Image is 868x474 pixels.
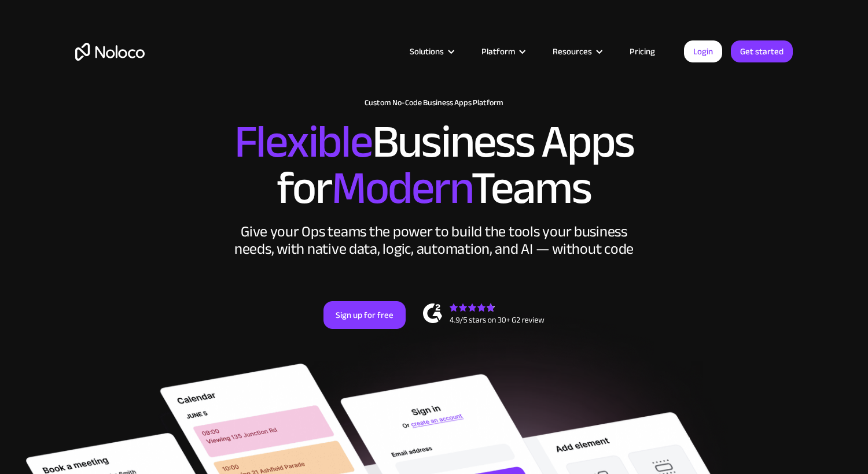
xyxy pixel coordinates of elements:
[481,44,515,59] div: Platform
[684,40,722,62] a: Login
[323,301,406,329] a: Sign up for free
[553,44,592,59] div: Resources
[395,44,467,59] div: Solutions
[234,99,372,185] span: Flexible
[410,44,444,59] div: Solutions
[75,43,145,61] a: home
[75,119,793,212] h2: Business Apps for Teams
[231,223,637,258] div: Give your Ops teams the power to build the tools your business needs, with native data, logic, au...
[538,44,615,59] div: Resources
[467,44,538,59] div: Platform
[615,44,670,59] a: Pricing
[332,145,471,231] span: Modern
[731,40,793,62] a: Get started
